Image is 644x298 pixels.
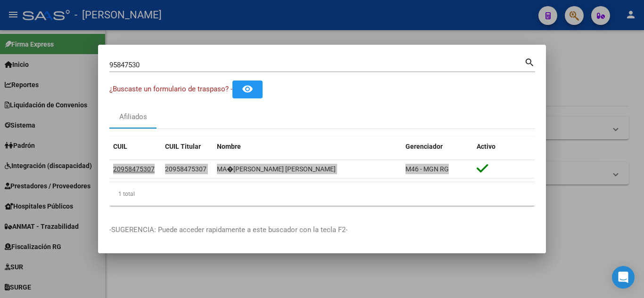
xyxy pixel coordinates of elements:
span: CUIL Titular [165,143,201,150]
div: Afiliados [119,112,147,122]
div: Open Intercom Messenger [612,266,635,289]
datatable-header-cell: Nombre [213,137,402,157]
datatable-header-cell: CUIL Titular [161,137,213,157]
span: Nombre [217,143,241,150]
datatable-header-cell: CUIL [109,137,161,157]
datatable-header-cell: Activo [473,137,535,157]
p: -SUGERENCIA: Puede acceder rapidamente a este buscador con la tecla F2- [109,225,535,235]
span: 20958475307 [165,165,206,173]
div: 1 total [109,182,535,206]
span: Activo [477,143,495,150]
span: ¿Buscaste un formulario de traspaso? - [109,85,232,93]
span: 20958475307 [113,165,155,173]
span: CUIL [113,143,127,150]
span: M46 - MGN RG [405,165,449,173]
mat-icon: remove_red_eye [242,83,253,95]
span: Gerenciador [405,143,443,150]
datatable-header-cell: Gerenciador [402,137,473,157]
div: MA�[PERSON_NAME] [PERSON_NAME] [217,164,398,175]
mat-icon: search [524,56,535,67]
